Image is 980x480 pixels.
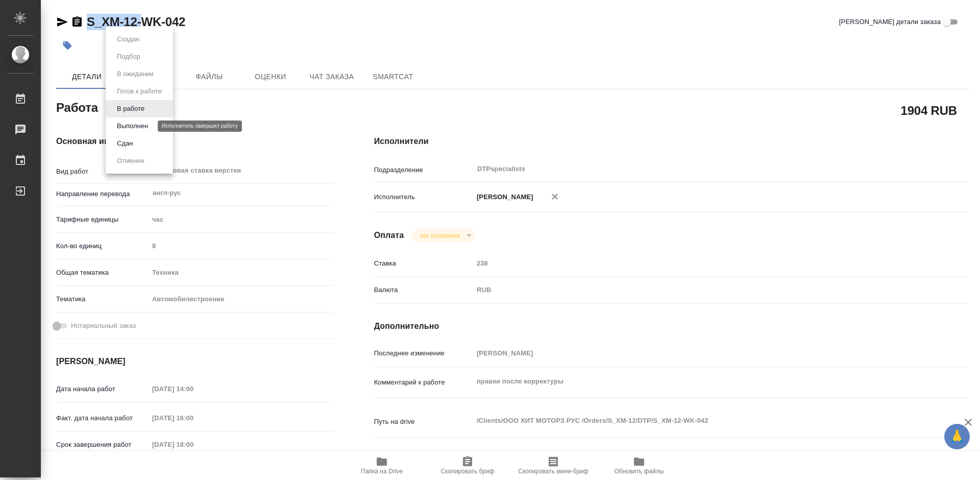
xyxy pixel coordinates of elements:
[114,86,165,97] button: Готов к работе
[114,103,148,114] button: В работе
[114,51,143,62] button: Подбор
[114,121,151,132] button: Выполнен
[114,155,148,166] button: Отменен
[114,138,136,149] button: Сдан
[114,68,157,80] button: В ожидании
[114,34,142,45] button: Создан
